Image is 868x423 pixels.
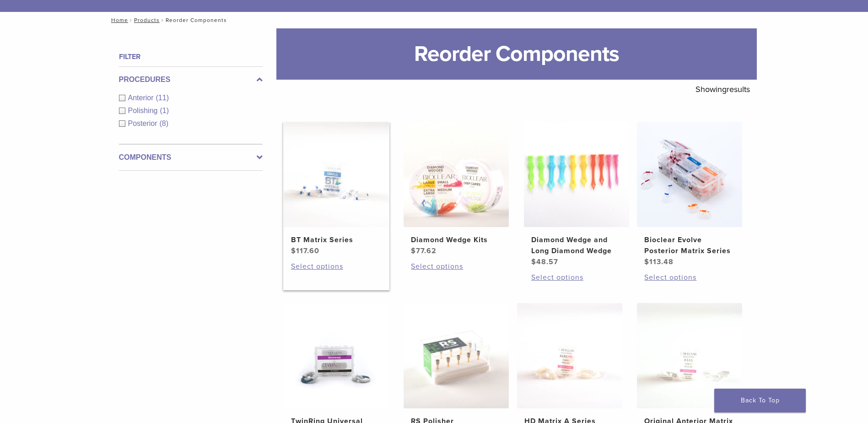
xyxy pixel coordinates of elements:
[636,122,743,267] a: Bioclear Evolve Posterior Matrix SeriesBioclear Evolve Posterior Matrix Series $113.48
[644,257,649,266] span: $
[119,74,263,85] label: Procedures
[644,257,674,266] bdi: 113.48
[523,122,630,267] a: Diamond Wedge and Long Diamond WedgeDiamond Wedge and Long Diamond Wedge $48.57
[644,234,735,256] h2: Bioclear Evolve Posterior Matrix Series
[531,234,622,256] h2: Diamond Wedge and Long Diamond Wedge
[291,234,382,245] h2: BT Matrix Series
[291,246,296,255] span: $
[637,122,742,227] img: Bioclear Evolve Posterior Matrix Series
[411,246,416,255] span: $
[524,122,629,227] img: Diamond Wedge and Long Diamond Wedge
[695,80,750,99] p: Showing results
[160,18,166,22] span: /
[284,303,389,408] img: TwinRing Universal
[531,257,536,266] span: $
[411,234,501,245] h2: Diamond Wedge Kits
[119,152,263,163] label: Components
[119,51,263,62] h4: Filter
[644,272,735,283] a: Select options for “Bioclear Evolve Posterior Matrix Series”
[156,94,169,102] span: (11)
[411,246,437,255] bdi: 77.62
[531,272,622,283] a: Select options for “Diamond Wedge and Long Diamond Wedge”
[276,28,757,80] h1: Reorder Components
[411,261,501,272] a: Select options for “Diamond Wedge Kits”
[531,257,558,266] bdi: 48.57
[291,261,382,272] a: Select options for “BT Matrix Series”
[105,12,764,28] nav: Reorder Components
[108,17,128,23] a: Home
[637,303,742,408] img: Original Anterior Matrix - A Series
[403,122,510,256] a: Diamond Wedge KitsDiamond Wedge Kits $77.62
[160,119,169,127] span: (8)
[404,303,509,408] img: RS Polisher
[128,119,160,127] span: Posterior
[404,122,509,227] img: Diamond Wedge Kits
[291,246,319,255] bdi: 117.60
[160,107,169,114] span: (1)
[128,107,160,114] span: Polishing
[128,94,156,102] span: Anterior
[714,389,806,412] a: Back To Top
[134,17,160,23] a: Products
[128,18,134,22] span: /
[283,122,390,256] a: BT Matrix SeriesBT Matrix Series $117.60
[517,303,622,408] img: HD Matrix A Series
[284,122,389,227] img: BT Matrix Series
